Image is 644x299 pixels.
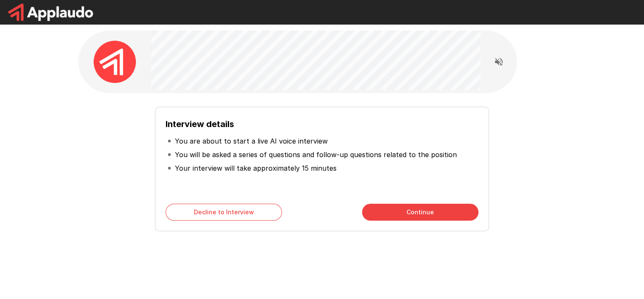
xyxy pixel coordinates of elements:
[175,163,337,173] p: Your interview will take approximately 15 minutes
[166,204,282,221] button: Decline to Interview
[175,149,457,160] p: You will be asked a series of questions and follow-up questions related to the position
[166,119,234,129] b: Interview details
[175,136,328,146] p: You are about to start a live AI voice interview
[94,41,136,83] img: applaudo_avatar.png
[362,204,478,221] button: Continue
[490,53,507,70] button: Read questions aloud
